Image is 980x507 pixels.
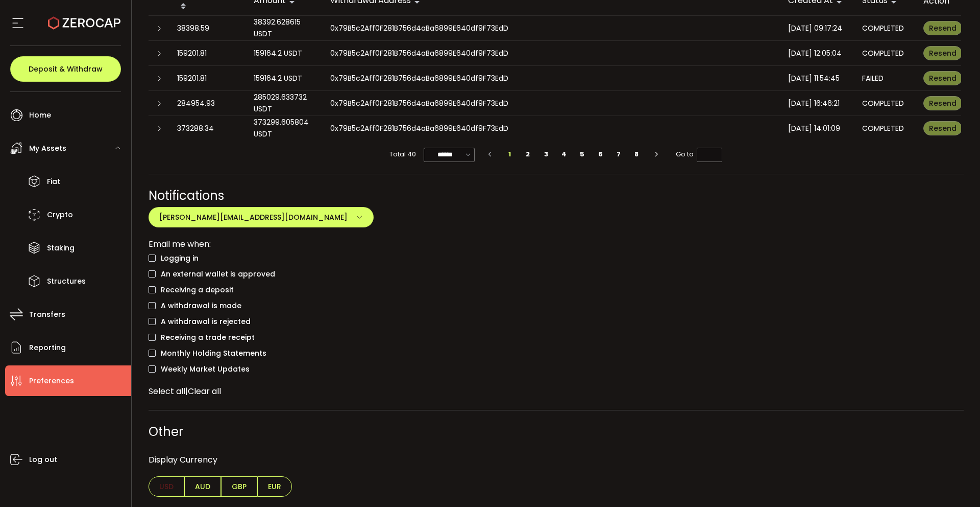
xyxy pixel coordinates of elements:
div: COMPLETED [862,22,907,34]
span: Transfers [29,307,65,322]
span: Go to [676,147,722,162]
button: Resend [923,121,962,135]
li: 2 [519,147,537,162]
div: 373288.34 [177,123,237,134]
div: Notifications [149,187,964,204]
li: 6 [591,147,609,162]
span: USD [149,476,184,497]
span: Resend [929,48,957,58]
iframe: Chat Widget [929,458,980,507]
span: Preferences [29,374,74,388]
div: COMPLETED [862,48,907,59]
span: Weekly Market Updates [156,364,250,374]
div: 0x79B5c2Aff0F281B756d4aBa6899E640df9F73EdD [322,73,780,84]
div: COMPLETED [862,98,907,109]
div: [DATE] 16:46:21 [788,98,846,109]
div: 373299.605804 USDT [254,117,314,140]
li: 1 [501,147,519,162]
div: Display Currency [149,443,964,476]
span: Crypto [47,208,73,222]
span: [PERSON_NAME][EMAIL_ADDRESS][DOMAIN_NAME] [159,212,348,222]
span: Structures [47,274,86,289]
div: 285029.633732 USDT [254,91,314,115]
div: 284954.93 [177,98,237,109]
div: 159201.81 [177,48,237,59]
span: Select all [149,385,185,397]
span: An external wallet is approved [156,269,275,279]
div: 159164.2 USDT [254,73,314,84]
span: Resend [929,73,957,83]
div: 0x79B5c2Aff0F281B756d4aBa6899E640df9F73EdD [322,98,780,109]
div: FAILED [862,73,907,84]
li: 7 [609,147,628,162]
li: 3 [537,147,555,162]
button: [PERSON_NAME][EMAIL_ADDRESS][DOMAIN_NAME] [149,207,374,227]
div: 0x79B5c2Aff0F281B756d4aBa6899E640df9F73EdD [322,48,780,59]
span: Resend [929,123,957,133]
div: 38392.628615 USDT [254,16,314,40]
div: [DATE] 11:54:45 [788,73,846,84]
div: [DATE] 14:01:09 [788,123,846,134]
span: Monthly Holding Statements [156,349,266,358]
span: GBP [221,476,257,497]
span: Log out [29,452,57,467]
div: checkbox-group [149,250,964,377]
li: 4 [555,147,573,162]
span: Receiving a trade receipt [156,333,255,342]
button: Resend [923,71,962,85]
span: My Assets [29,141,66,156]
div: Email me when: [149,238,964,250]
span: Resend [929,98,957,108]
li: 5 [573,147,592,162]
button: Resend [923,21,962,35]
button: Resend [923,46,962,60]
span: Reporting [29,340,66,355]
div: Other [149,423,964,441]
span: A withdrawal is made [156,301,241,311]
div: | [149,385,964,398]
div: 159164.2 USDT [254,48,314,59]
span: A withdrawal is rejected [156,317,251,327]
span: Fiat [47,174,60,189]
span: EUR [257,476,292,497]
div: 0x79B5c2Aff0F281B756d4aBa6899E640df9F73EdD [322,22,780,34]
div: 159201.81 [177,73,237,84]
span: Home [29,108,51,123]
span: Staking [47,241,75,256]
span: Logging in [156,253,199,263]
div: [DATE] 09:17:24 [788,22,846,34]
div: 38398.59 [177,22,237,34]
div: [DATE] 12:05:04 [788,48,846,59]
span: Resend [929,23,957,33]
li: 8 [627,147,646,162]
span: Total 40 [389,147,416,162]
div: COMPLETED [862,123,907,134]
span: Clear all [188,385,221,397]
button: Resend [923,96,962,110]
span: Receiving a deposit [156,285,234,295]
button: Deposit & Withdraw [10,56,121,82]
span: Deposit & Withdraw [29,65,103,73]
span: AUD [184,476,221,497]
div: 0x79B5c2Aff0F281B756d4aBa6899E640df9F73EdD [322,123,780,134]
